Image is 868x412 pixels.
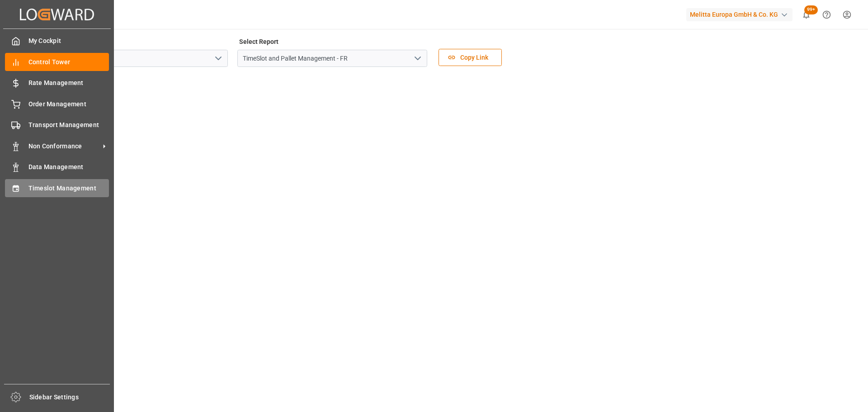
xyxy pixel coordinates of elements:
[5,95,109,113] a: Order Management
[456,53,493,62] span: Copy Link
[28,78,109,88] span: Rate Management
[28,142,100,151] span: Non Conformance
[796,5,816,25] button: show 100 new notifications
[28,36,109,46] span: My Cockpit
[410,52,424,66] button: open menu
[5,179,109,197] a: Timeslot Management
[816,5,837,25] button: Help Center
[5,116,109,134] a: Transport Management
[29,393,110,402] span: Sidebar Settings
[28,120,109,130] span: Transport Management
[28,57,109,67] span: Control Tower
[439,49,502,66] button: Copy Link
[686,8,793,21] div: Melitta Europa GmbH & Co. KG
[5,74,109,92] a: Rate Management
[211,52,225,66] button: open menu
[5,32,109,50] a: My Cockpit
[237,35,280,48] label: Select Report
[38,50,228,67] input: Type to search/select
[28,99,109,109] span: Order Management
[28,184,109,193] span: Timeslot Management
[28,162,109,172] span: Data Management
[5,53,109,71] a: Control Tower
[804,5,818,14] span: 99+
[686,6,796,23] button: Melitta Europa GmbH & Co. KG
[5,158,109,176] a: Data Management
[237,50,427,67] input: Type to search/select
